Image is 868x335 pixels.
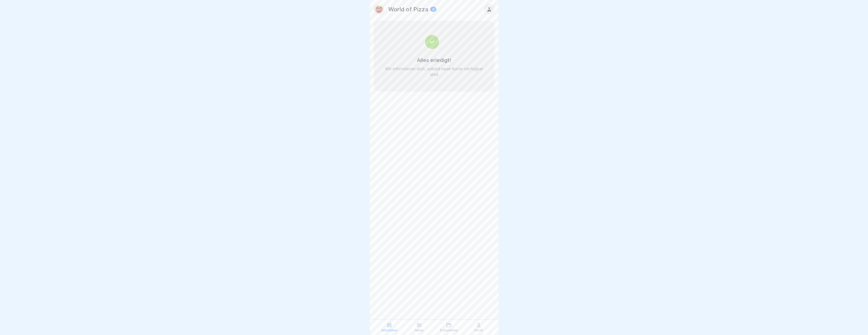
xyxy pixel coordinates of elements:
div: 0 [430,7,436,12]
p: Wir informieren dich, sobald neue Kurse verfügbar sind [384,66,484,77]
img: wpjn4gtn6o310phqx1r289if.png [374,4,384,14]
p: Alles erledigt! [417,57,451,63]
p: Aktivitäten [381,329,398,332]
p: Dokumente [440,329,458,332]
img: completed.svg [425,35,443,49]
p: World of Pizza [388,6,428,13]
p: News [415,329,424,332]
p: Profil [475,329,483,332]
